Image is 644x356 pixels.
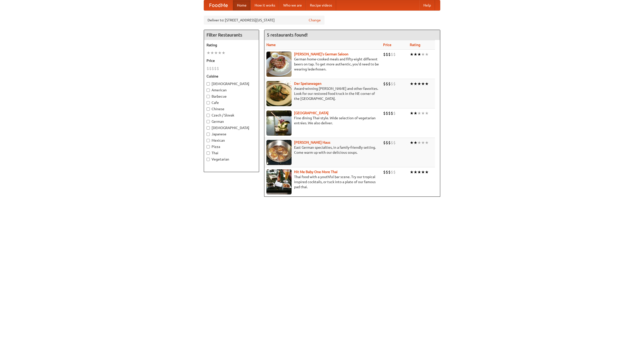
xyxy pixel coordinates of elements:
p: Fine dining Thai-style. Wide selection of vegetarian entrées. We also deliver. [266,115,379,126]
li: ★ [421,110,425,116]
p: East German specialties, in a family-friendly setting. Come warm up with our delicious soups. [266,145,379,155]
input: Japanese [207,133,210,136]
li: $ [391,52,393,57]
li: ★ [425,52,429,57]
li: ★ [421,140,425,145]
li: $ [386,140,388,145]
li: ★ [417,52,421,57]
li: ★ [214,50,218,56]
input: Barbecue [207,95,210,98]
li: ★ [421,52,425,57]
label: Pizza [207,144,256,149]
b: [PERSON_NAME]'s German Saloon [294,52,348,56]
label: German [207,119,256,124]
input: Vegetarian [207,158,210,161]
li: ★ [207,50,210,56]
li: $ [388,81,391,87]
input: German [207,120,210,123]
li: ★ [425,169,429,175]
p: Thai food with a youthful bar scene. Try our tropical inspired cocktails, or tuck into a plate of... [266,174,379,189]
li: ★ [410,52,414,57]
img: satay.jpg [266,110,292,136]
li: $ [391,81,393,87]
input: American [207,89,210,92]
li: ★ [410,81,414,87]
li: $ [393,140,396,145]
li: ★ [425,81,429,87]
a: Change [309,18,321,23]
a: How it works [251,0,279,10]
li: $ [388,140,391,145]
label: Barbecue [207,94,256,99]
li: $ [386,110,388,116]
li: ★ [410,140,414,145]
li: ★ [417,169,421,175]
li: $ [212,66,214,71]
li: $ [209,66,212,71]
li: $ [388,169,391,175]
div: Deliver to: [STREET_ADDRESS][US_STATE] [204,16,325,25]
li: ★ [425,110,429,116]
li: ★ [425,140,429,145]
input: Czech / Slovak [207,114,210,117]
ng-pluralize: 5 restaurants found! [267,32,308,37]
li: $ [217,66,219,71]
li: $ [207,66,209,71]
li: $ [391,169,393,175]
img: speisewagen.jpg [266,81,292,106]
a: Hit Me Baby One More Thai [294,170,338,174]
a: Recipe videos [306,0,336,10]
h5: Price [207,58,256,63]
a: [GEOGRAPHIC_DATA] [294,111,329,115]
li: ★ [417,81,421,87]
li: $ [391,110,393,116]
li: $ [383,52,386,57]
label: Mexican [207,138,256,143]
input: Cafe [207,101,210,104]
img: esthers.jpg [266,52,292,77]
a: Home [233,0,251,10]
li: $ [386,169,388,175]
li: $ [383,140,386,145]
li: $ [388,52,391,57]
a: Price [383,43,391,47]
h5: Cuisine [207,74,256,79]
li: $ [383,81,386,87]
li: $ [386,81,388,87]
li: ★ [421,81,425,87]
li: ★ [218,50,222,56]
li: $ [393,81,396,87]
a: Help [419,0,435,10]
li: $ [393,110,396,116]
a: FoodMe [204,0,233,10]
li: $ [214,66,217,71]
li: ★ [410,110,414,116]
li: ★ [210,50,214,56]
label: Vegetarian [207,157,256,162]
li: ★ [410,169,414,175]
label: Chinese [207,106,256,111]
img: kohlhaus.jpg [266,140,292,165]
li: $ [391,140,393,145]
li: ★ [414,52,417,57]
a: Name [266,43,276,47]
a: Who we are [279,0,306,10]
li: ★ [222,50,225,56]
li: ★ [414,81,417,87]
label: Japanese [207,132,256,137]
input: [DEMOGRAPHIC_DATA] [207,126,210,130]
label: [DEMOGRAPHIC_DATA] [207,81,256,86]
h4: Filter Restaurants [204,30,259,40]
a: Der Speisewagen [294,82,321,86]
input: [DEMOGRAPHIC_DATA] [207,82,210,86]
li: ★ [417,140,421,145]
li: ★ [414,169,417,175]
li: $ [393,52,396,57]
a: Rating [410,43,420,47]
p: German home-cooked meals and fifty-eight different beers on tap. To get more authentic, you'd nee... [266,57,379,72]
li: $ [383,110,386,116]
input: Thai [207,151,210,155]
li: ★ [414,110,417,116]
